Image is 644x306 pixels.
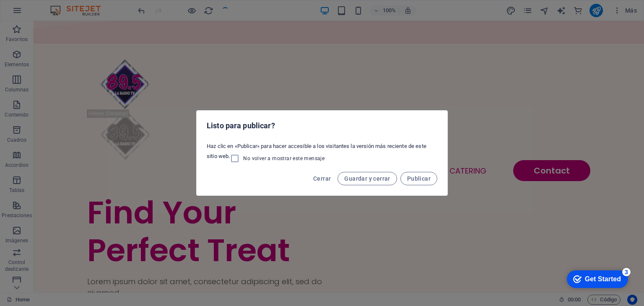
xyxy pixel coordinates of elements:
h2: Listo para publicar? [207,121,437,131]
button: Guardar y cerrar [338,172,397,185]
span: Publicar [407,175,431,182]
span: No volver a mostrar este mensaje [243,155,325,162]
div: 3 [62,2,70,10]
div: Haz clic en «Publicar» para hacer accesible a los visitantes la versión más reciente de este siti... [197,139,447,167]
button: Cerrar [310,172,334,185]
div: Get Started 3 items remaining, 40% complete [7,4,68,22]
button: Publicar [400,172,437,185]
div: Get Started [25,9,61,17]
span: Guardar y cerrar [344,175,390,182]
span: Cerrar [313,175,331,182]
